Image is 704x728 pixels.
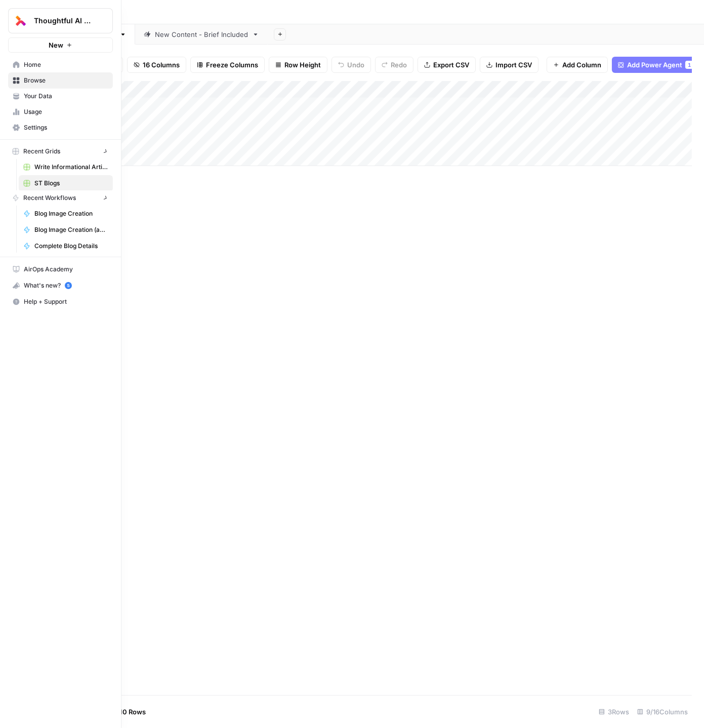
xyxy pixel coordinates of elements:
span: Thoughtful AI Content Engine [34,16,95,26]
a: Settings [8,119,113,136]
span: Help + Support [24,297,108,306]
span: ST Blogs [34,179,108,188]
span: Blog Image Creation (ad hoc) [34,225,108,234]
span: Import CSV [495,60,532,70]
img: Thoughtful AI Content Engine Logo [12,12,30,30]
span: Write Informational Article [34,163,108,172]
div: What's new? [9,278,112,293]
span: Add Column [562,60,601,70]
a: AirOps Academy [8,261,113,277]
span: Export CSV [433,60,469,70]
span: Browse [24,76,108,85]
span: Redo [391,60,407,70]
span: Undo [347,60,364,70]
button: Recent Grids [8,144,113,159]
span: 1 [688,61,691,69]
div: New Content - Brief Included [155,29,248,39]
span: Complete Blog Details [34,241,108,251]
div: 9/16 Columns [633,704,692,720]
button: Redo [375,57,413,73]
a: Home [8,57,113,73]
span: Settings [24,123,108,132]
span: Freeze Columns [206,60,258,70]
span: 16 Columns [143,60,180,70]
span: Recent Workflows [23,193,76,203]
button: Import CSV [480,57,539,73]
a: 5 [65,282,72,289]
button: Recent Workflows [8,190,113,206]
span: New [49,40,63,50]
span: Recent Grids [23,147,60,156]
button: Help + Support [8,294,113,310]
button: Freeze Columns [190,57,265,73]
button: Add Column [547,57,608,73]
div: 3 Rows [595,704,633,720]
span: Home [24,60,108,69]
div: 1 [685,61,693,69]
span: Add Power Agent [627,60,682,70]
span: Usage [24,107,108,116]
span: Row Height [284,60,321,70]
a: Usage [8,104,113,120]
a: Browse [8,72,113,89]
span: Your Data [24,92,108,101]
a: Write Informational Article [19,159,113,175]
text: 5 [67,283,69,288]
button: Export CSV [418,57,476,73]
button: What's new? 5 [8,277,113,294]
a: Your Data [8,88,113,104]
span: AirOps Academy [24,265,108,274]
a: Complete Blog Details [19,238,113,254]
a: Blog Image Creation [19,206,113,222]
button: 16 Columns [127,57,186,73]
span: Blog Image Creation [34,209,108,218]
a: New Content - Brief Included [135,24,268,45]
a: Blog Image Creation (ad hoc) [19,222,113,238]
button: Add Power Agent1 [612,57,697,73]
span: Add 10 Rows [105,707,146,717]
button: Workspace: Thoughtful AI Content Engine [8,8,113,33]
button: Undo [332,57,371,73]
button: New [8,37,113,53]
button: Row Height [269,57,327,73]
a: ST Blogs [19,175,113,191]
